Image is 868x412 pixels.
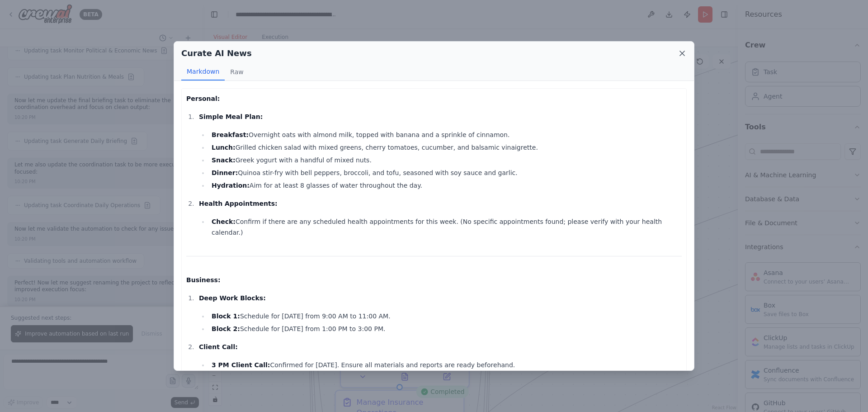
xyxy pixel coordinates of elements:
strong: Simple Meal Plan: [199,113,263,120]
strong: Health Appointments: [199,200,278,207]
h2: Curate AI News [181,47,252,60]
li: Confirm if there are any scheduled health appointments for this week. (No specific appointments f... [209,216,682,238]
strong: Block 2: [212,325,240,332]
li: Overnight oats with almond milk, topped with banana and a sprinkle of cinnamon. [209,129,682,140]
strong: Breakfast: [212,131,249,138]
button: Markdown [181,63,225,81]
li: Quinoa stir-fry with bell peppers, broccoli, and tofu, seasoned with soy sauce and garlic. [209,167,682,178]
button: Raw [225,63,249,81]
strong: Block 1: [212,313,240,320]
li: Schedule for [DATE] from 9:00 AM to 11:00 AM. [209,311,682,322]
li: Grilled chicken salad with mixed greens, cherry tomatoes, cucumber, and balsamic vinaigrette. [209,142,682,153]
strong: Client Call: [199,343,238,350]
strong: Snack: [212,156,236,164]
li: Confirmed for [DATE]. Ensure all materials and reports are ready beforehand. [209,360,682,370]
strong: 3 PM Client Call: [212,361,270,369]
li: Schedule for [DATE] from 1:00 PM to 3:00 PM. [209,323,682,334]
strong: Lunch: [212,144,236,151]
strong: Dinner: [212,169,238,176]
strong: Check: [212,218,236,225]
strong: Personal: [186,95,220,102]
li: Aim for at least 8 glasses of water throughout the day. [209,180,682,191]
li: Greek yogurt with a handful of mixed nuts. [209,155,682,166]
strong: Deep Work Blocks: [199,294,266,302]
strong: Hydration: [212,182,250,189]
strong: Business: [186,276,221,284]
